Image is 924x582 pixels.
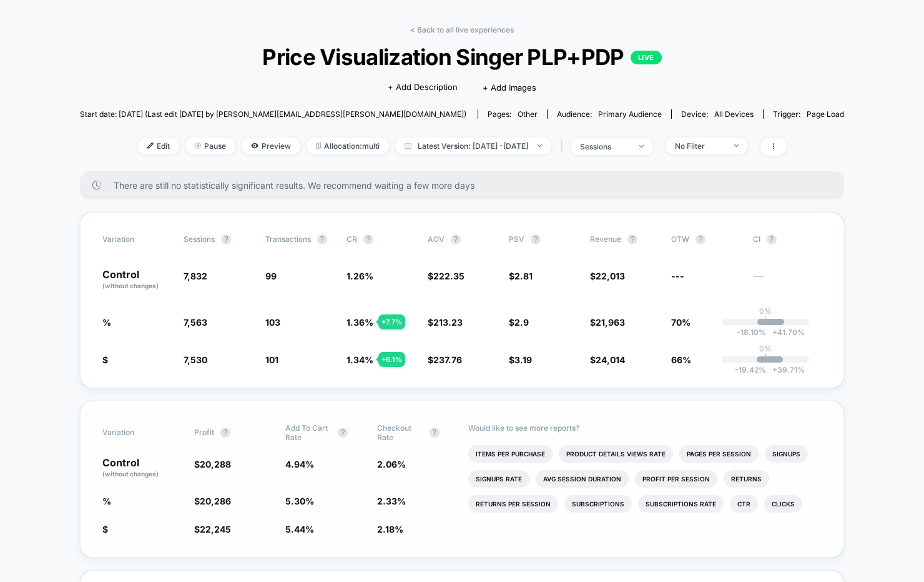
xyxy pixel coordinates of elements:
[590,354,625,365] span: $
[184,354,207,365] span: 7,530
[559,445,673,463] li: Product Details Views Rate
[580,142,630,151] div: sessions
[200,524,231,534] span: 22,245
[772,328,777,337] span: +
[338,428,348,438] button: ?
[377,459,406,469] span: 2.06 %
[118,44,805,70] span: Price Visualization Singer PLP+PDP
[627,234,637,244] button: ?
[102,496,111,506] span: %
[388,81,458,94] span: + Add Description
[102,524,108,534] span: $
[767,234,777,244] button: ?
[468,495,558,513] li: Returns Per Session
[430,428,440,438] button: ?
[200,459,231,469] span: 20,288
[184,234,215,244] span: Sessions
[671,234,740,244] span: OTW
[468,445,553,463] li: Items Per Purchase
[509,354,532,365] span: $
[483,83,536,93] span: + Add Images
[102,234,171,244] span: Variation
[671,271,684,281] span: ---
[428,317,463,328] span: $
[514,354,532,365] span: 3.19
[428,271,464,281] span: $
[363,234,373,244] button: ?
[564,495,632,513] li: Subscriptions
[536,470,629,488] li: Avg Session Duration
[468,470,529,488] li: Signups Rate
[433,354,462,365] span: 237.76
[531,234,541,244] button: ?
[509,271,533,281] span: $
[772,365,777,374] span: +
[765,445,808,463] li: Signups
[766,328,805,337] span: 41.70 %
[764,316,767,325] p: |
[759,344,772,353] p: 0%
[807,109,844,119] span: Page Load
[265,234,311,244] span: Transactions
[265,317,280,328] span: 103
[265,271,277,281] span: 99
[737,328,766,337] span: -18.10 %
[285,524,314,534] span: 5.44 %
[194,524,231,534] span: $
[488,109,538,119] div: Pages:
[639,145,644,148] img: end
[285,496,314,506] span: 5.30 %
[730,495,758,513] li: Ctr
[102,282,159,289] span: (without changes)
[395,138,551,154] span: Latest Version: [DATE] - [DATE]
[346,234,357,244] span: CR
[147,143,154,149] img: edit
[433,271,464,281] span: 222.35
[638,495,724,513] li: Subscriptions Rate
[346,271,373,281] span: 1.26 %
[596,317,625,328] span: 21,963
[220,428,230,438] button: ?
[377,524,403,534] span: 2.18 %
[514,271,533,281] span: 2.81
[428,354,462,365] span: $
[346,354,373,365] span: 1.34 %
[194,428,214,437] span: Profit
[518,109,538,119] span: other
[590,271,625,281] span: $
[428,234,445,244] span: AOV
[102,317,111,328] span: %
[671,317,691,328] span: 70%
[184,317,207,328] span: 7,563
[102,269,171,291] p: Control
[378,352,405,367] div: + 6.1 %
[753,273,822,291] span: ---
[285,423,332,442] span: Add To Cart Rate
[316,143,321,149] img: rebalance
[675,141,725,151] div: No Filter
[185,138,235,154] span: Pause
[433,317,463,328] span: 213.23
[734,144,739,147] img: end
[538,144,542,147] img: end
[679,445,759,463] li: Pages Per Session
[695,234,705,244] button: ?
[753,234,822,244] span: CI
[558,138,571,156] span: |
[773,109,844,119] div: Trigger:
[598,109,662,119] span: Primary Audience
[102,458,181,479] p: Control
[285,459,314,469] span: 4.94 %
[509,317,529,328] span: $
[714,109,754,119] span: all devices
[671,109,763,119] span: Device:
[221,234,231,244] button: ?
[265,354,278,365] span: 101
[671,354,691,365] span: 66%
[102,423,171,442] span: Variation
[509,234,524,244] span: PSV
[735,365,766,374] span: -19.42 %
[346,317,373,328] span: 1.36 %
[194,496,231,506] span: $
[557,109,662,119] div: Audience:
